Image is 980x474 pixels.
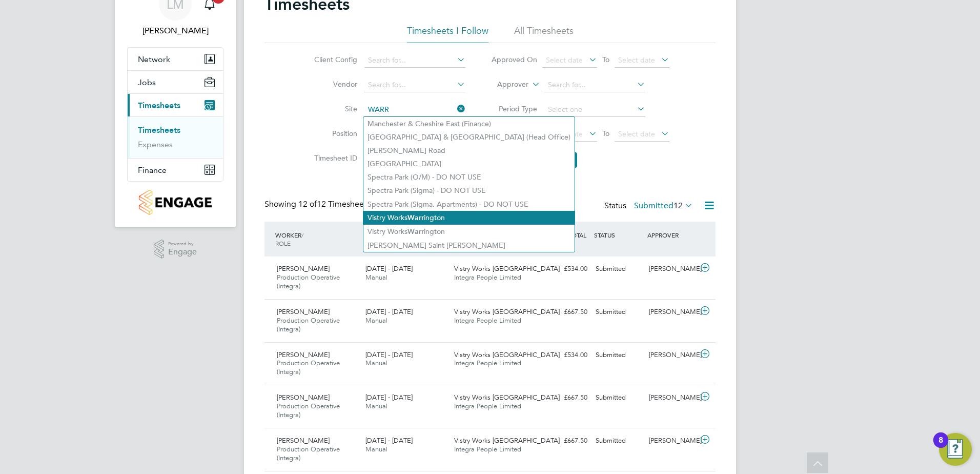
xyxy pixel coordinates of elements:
[363,117,575,130] li: Manchester & Cheshire East (Finance)
[298,199,317,209] span: 12 of
[591,432,645,449] div: Submitted
[138,101,180,110] span: Timesheets
[454,316,521,325] span: Integra People Limited
[273,226,361,252] div: WORKER
[939,433,972,466] button: Open Resource Center, 8 new notifications
[538,304,591,321] div: £667.50
[454,436,560,445] span: Vistry Works [GEOGRAPHIC_DATA]
[277,264,330,273] span: [PERSON_NAME]
[365,307,413,316] span: [DATE] - [DATE]
[365,316,387,325] span: Manual
[363,170,575,184] li: Spectra Park (O/M) - DO NOT USE
[591,261,645,278] div: Submitted
[363,239,575,252] li: [PERSON_NAME] Saint [PERSON_NAME]
[138,140,173,149] a: Expenses
[277,436,330,445] span: [PERSON_NAME]
[361,226,450,252] div: PERIOD
[365,436,413,445] span: [DATE] - [DATE]
[544,78,645,92] input: Search for...
[634,201,693,211] label: Submitted
[298,199,370,209] span: 12 Timesheets
[365,350,413,359] span: [DATE] - [DATE]
[544,103,645,117] input: Select one
[168,240,197,248] span: Powered by
[301,231,303,239] span: /
[454,273,521,282] span: Integra People Limited
[645,226,698,244] div: APPROVER
[128,71,223,93] button: Jobs
[128,48,223,70] button: Network
[311,129,357,138] label: Position
[277,350,330,359] span: [PERSON_NAME]
[311,153,357,163] label: Timesheet ID
[277,393,330,402] span: [PERSON_NAME]
[546,129,583,139] span: Select date
[311,80,357,89] label: Vendor
[363,130,575,144] li: [GEOGRAPHIC_DATA] & [GEOGRAPHIC_DATA] (Head Office)
[407,25,488,43] li: Timesheets I Follow
[154,240,197,259] a: Powered byEngage
[365,273,387,282] span: Manual
[407,213,424,222] b: Warr
[364,103,465,117] input: Search for...
[277,359,340,376] span: Production Operative (Integra)
[128,94,223,116] button: Timesheets
[138,125,180,135] a: Timesheets
[277,273,340,290] span: Production Operative (Integra)
[538,389,591,406] div: £667.50
[311,104,357,113] label: Site
[365,359,387,367] span: Manual
[538,347,591,364] div: £534.00
[454,264,560,273] span: Vistry Works [GEOGRAPHIC_DATA]
[645,432,698,449] div: [PERSON_NAME]
[365,264,413,273] span: [DATE] - [DATE]
[568,231,586,239] span: TOTAL
[618,55,655,65] span: Select date
[128,159,223,181] button: Finance
[365,402,387,410] span: Manual
[277,402,340,419] span: Production Operative (Integra)
[277,307,330,316] span: [PERSON_NAME]
[364,78,465,92] input: Search for...
[128,116,223,158] div: Timesheets
[363,184,575,197] li: Spectra Park (Sigma) - DO NOT USE
[275,239,291,247] span: ROLE
[364,53,465,68] input: Search for...
[138,165,167,175] span: Finance
[645,304,698,321] div: [PERSON_NAME]
[139,190,211,215] img: countryside-properties-logo-retina.png
[363,144,575,157] li: [PERSON_NAME] Road
[618,129,655,139] span: Select date
[363,211,575,225] li: Vistry Works ington
[538,261,591,278] div: £534.00
[454,402,521,410] span: Integra People Limited
[599,53,612,66] span: To
[938,440,943,453] div: 8
[127,25,223,37] span: Leah Meade
[454,307,560,316] span: Vistry Works [GEOGRAPHIC_DATA]
[264,199,372,210] div: Showing
[591,304,645,321] div: Submitted
[645,389,698,406] div: [PERSON_NAME]
[454,350,560,359] span: Vistry Works [GEOGRAPHIC_DATA]
[454,445,521,453] span: Integra People Limited
[591,389,645,406] div: Submitted
[138,54,170,64] span: Network
[491,104,537,113] label: Period Type
[277,445,340,462] span: Production Operative (Integra)
[365,445,387,453] span: Manual
[591,226,645,244] div: STATUS
[491,55,537,64] label: Approved On
[645,347,698,364] div: [PERSON_NAME]
[407,227,424,236] b: Warr
[168,248,197,256] span: Engage
[599,127,612,140] span: To
[363,197,575,211] li: Spectra Park (Sigma, Apartments) - DO NOT USE
[363,157,575,170] li: [GEOGRAPHIC_DATA]
[363,225,575,239] li: Vistry Works ington
[454,393,560,402] span: Vistry Works [GEOGRAPHIC_DATA]
[277,316,340,333] span: Production Operative (Integra)
[514,25,574,43] li: All Timesheets
[645,261,698,278] div: [PERSON_NAME]
[673,201,683,211] span: 12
